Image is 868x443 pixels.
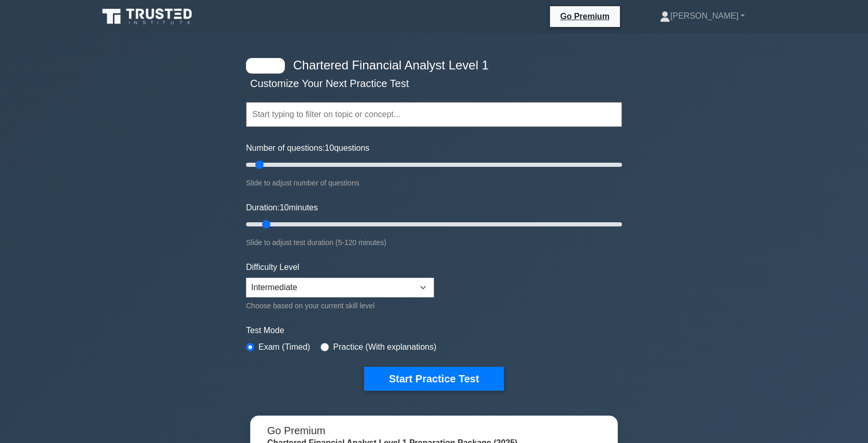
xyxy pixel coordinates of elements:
[246,142,369,154] label: Number of questions: questions
[246,299,434,312] div: Choose based on your current skill level
[246,177,622,189] div: Slide to adjust number of questions
[333,341,436,353] label: Practice (With explanations)
[246,324,622,337] label: Test Mode
[246,102,622,127] input: Start typing to filter on topic or concept...
[246,236,622,249] div: Slide to adjust test duration (5-120 minutes)
[258,341,310,353] label: Exam (Timed)
[246,261,299,274] label: Difficulty Level
[364,367,504,391] button: Start Practice Test
[554,10,616,23] a: Go Premium
[325,144,334,152] span: 10
[635,6,770,26] a: [PERSON_NAME]
[289,58,571,73] h4: Chartered Financial Analyst Level 1
[280,203,289,212] span: 10
[246,202,318,214] label: Duration: minutes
